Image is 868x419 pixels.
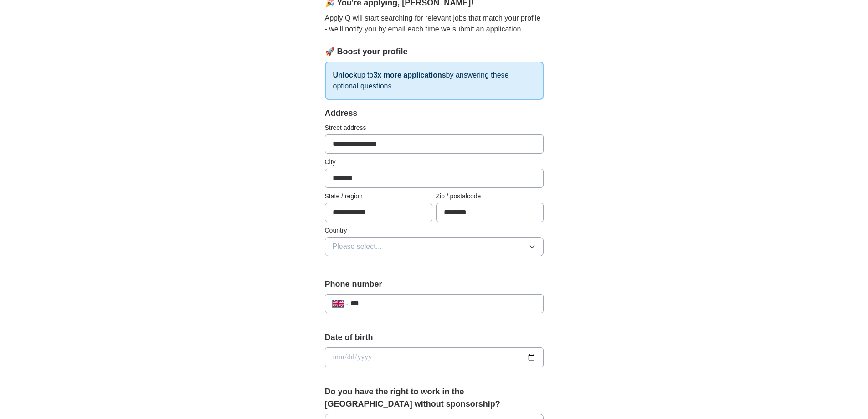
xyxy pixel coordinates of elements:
strong: Unlock [333,71,357,79]
strong: 3x more applications [373,71,446,79]
label: Country [325,226,544,235]
label: Phone number [325,278,544,290]
div: 🚀 Boost your profile [325,46,544,58]
p: ApplyIQ will start searching for relevant jobs that match your profile - we'll notify you by emai... [325,13,544,35]
p: up to by answering these optional questions [325,62,544,100]
label: City [325,157,544,167]
div: Address [325,107,544,119]
label: Zip / postalcode [436,191,544,201]
label: Date of birth [325,331,544,344]
label: State / region [325,191,432,201]
label: Do you have the right to work in the [GEOGRAPHIC_DATA] without sponsorship? [325,386,544,410]
span: Please select... [333,241,382,252]
button: Please select... [325,237,544,256]
label: Street address [325,123,544,133]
